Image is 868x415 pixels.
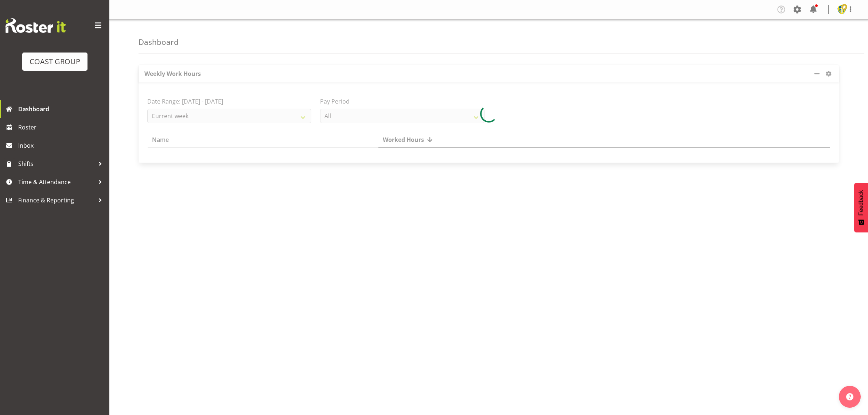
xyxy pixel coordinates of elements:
[18,104,106,115] span: Dashboard
[858,190,864,216] span: Feedback
[30,56,80,67] div: COAST GROUP
[5,18,66,33] img: Rosterit website logo
[18,158,95,169] span: Shifts
[18,122,106,133] span: Roster
[846,393,853,400] img: help-xxl-2.png
[139,38,179,46] h4: Dashboard
[18,195,95,206] span: Finance & Reporting
[18,177,95,187] span: Time & Attendance
[854,183,868,232] button: Feedback - Show survey
[18,140,106,151] span: Inbox
[837,5,846,14] img: kelly-butterill2f38e4a8002229d690527b448ac08cee.png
